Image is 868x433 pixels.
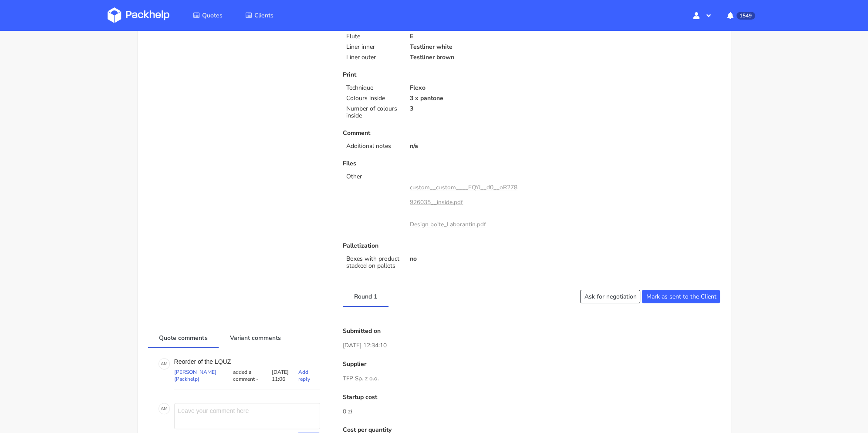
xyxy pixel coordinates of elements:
[346,95,399,102] p: Colours inside
[161,403,164,414] span: A
[346,105,399,119] p: Number of colours inside
[346,44,399,50] p: Liner inner
[346,173,399,180] p: Other
[343,361,720,368] p: Supplier
[343,374,720,383] p: TFP Sp. z o.o.
[174,369,231,383] p: [PERSON_NAME] (Packhelp)
[736,12,755,20] span: 1549
[346,54,399,61] p: Liner outer
[642,290,720,303] button: Mark as sent to the Client
[580,290,640,303] button: Ask for negotiation
[410,105,525,112] p: 3
[410,95,525,102] p: 3 x pantone
[410,183,517,206] a: custom__custom____EQYJ__d0__oR278926035__inside.pdf
[410,84,525,91] p: Flexo
[410,44,525,50] p: Testliner white
[202,11,223,20] span: Quotes
[164,403,168,414] span: M
[720,7,760,23] button: 1549
[410,33,525,40] p: E
[343,394,720,401] p: Startup cost
[108,7,169,23] img: Dashboard
[343,407,720,416] p: 0 zł
[343,287,388,306] a: Round 1
[343,160,525,167] p: Files
[231,369,272,383] p: added a comment -
[343,130,525,137] p: Comment
[343,341,720,350] p: [DATE] 12:34:10
[346,143,399,150] p: Additional notes
[346,84,399,91] p: Technique
[410,54,525,61] p: Testliner brown
[164,358,168,369] span: M
[410,143,525,150] p: n/a
[343,242,525,249] p: Palletization
[148,328,219,347] a: Quote comments
[272,369,298,383] p: [DATE] 11:06
[298,369,320,383] p: Add reply
[161,358,164,369] span: A
[235,7,284,23] a: Clients
[219,328,292,347] a: Variant comments
[174,358,320,365] p: Reorder of the LQUZ
[346,33,399,40] p: Flute
[343,71,525,78] p: Print
[254,11,274,20] span: Clients
[410,220,486,228] a: Design boite_Laborantin.pdf
[410,255,525,262] p: no
[182,7,233,23] a: Quotes
[346,255,399,269] p: Boxes with product stacked on pallets
[343,328,720,335] p: Submitted on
